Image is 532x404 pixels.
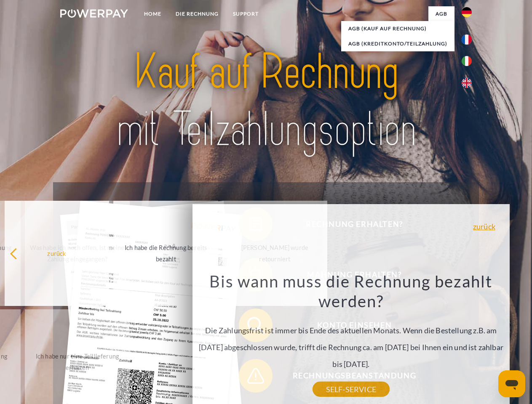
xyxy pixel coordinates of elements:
div: Ich habe die Rechnung bereits bezahlt [118,242,213,265]
a: SUPPORT [226,6,266,21]
img: de [462,7,472,17]
img: fr [462,35,472,45]
div: Ich habe nur eine Teillieferung erhalten [30,351,125,373]
iframe: Schaltfläche zum Öffnen des Messaging-Fensters [498,370,525,397]
img: title-powerpay_de.svg [80,40,452,161]
img: en [462,78,472,88]
a: DIE RECHNUNG [168,6,226,21]
img: logo-powerpay-white.svg [60,9,128,18]
a: agb [428,6,454,21]
a: SELF-SERVICE [313,382,390,397]
img: it [462,56,472,66]
div: zurück [10,247,104,259]
a: AGB (Kauf auf Rechnung) [341,21,454,36]
a: AGB (Kreditkonto/Teilzahlung) [341,36,454,51]
div: Die Zahlungsfrist ist immer bis Ende des aktuellen Monats. Wenn die Bestellung z.B. am [DATE] abg... [197,271,505,389]
a: Home [137,6,168,21]
h3: Bis wann muss die Rechnung bezahlt werden? [197,271,505,311]
a: zurück [473,223,495,230]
